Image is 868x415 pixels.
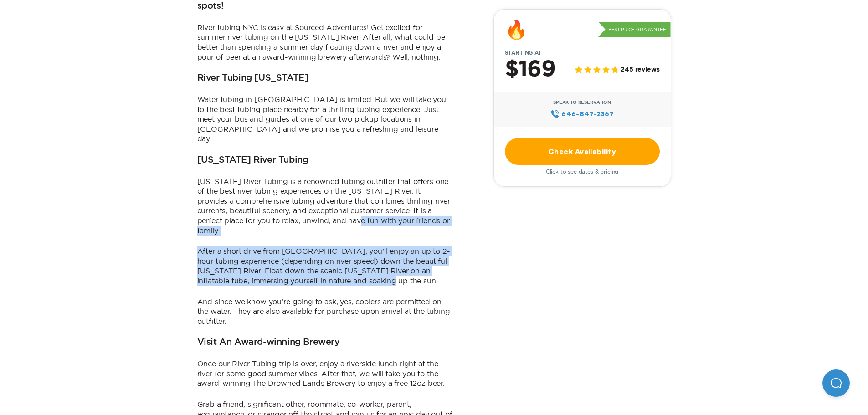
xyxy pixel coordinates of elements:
[505,138,660,165] a: Check Availability
[197,73,308,84] h3: River Tubing [US_STATE]
[197,95,452,144] p: Water tubing in [GEOGRAPHIC_DATA] is limited. But we will take you to the best tubing place nearb...
[505,58,555,82] h2: $169
[197,337,340,348] h3: Visit An Award-winning Brewery
[621,67,659,74] span: 245 reviews
[550,109,614,119] a: 646‍-847‍-2367
[197,297,452,327] p: And since we know you’re going to ask, yes, coolers are permitted on the water. They are also ava...
[598,22,671,37] p: Best Price Guarantee
[197,359,452,389] p: Once our River Tubing trip is over, enjoy a riverside lunch right at the river for some good summ...
[197,23,452,62] p: River tubing NYC is easy at Sourced Adventures! Get excited for summer river tubing on the [US_ST...
[546,169,619,175] span: Click to see dates & pricing
[197,155,308,166] h3: [US_STATE] River Tubing
[561,109,614,119] span: 646‍-847‍-2367
[494,50,553,56] span: Starting at
[197,246,452,286] p: After a short drive from [GEOGRAPHIC_DATA], you’ll enjoy an up to 2-hour tubing experience (depen...
[553,100,611,105] span: Speak to Reservation
[197,177,452,236] p: [US_STATE] River Tubing is a renowned tubing outfitter that offers one of the best river tubing e...
[505,20,528,39] div: 🔥
[822,369,850,397] iframe: Help Scout Beacon - Open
